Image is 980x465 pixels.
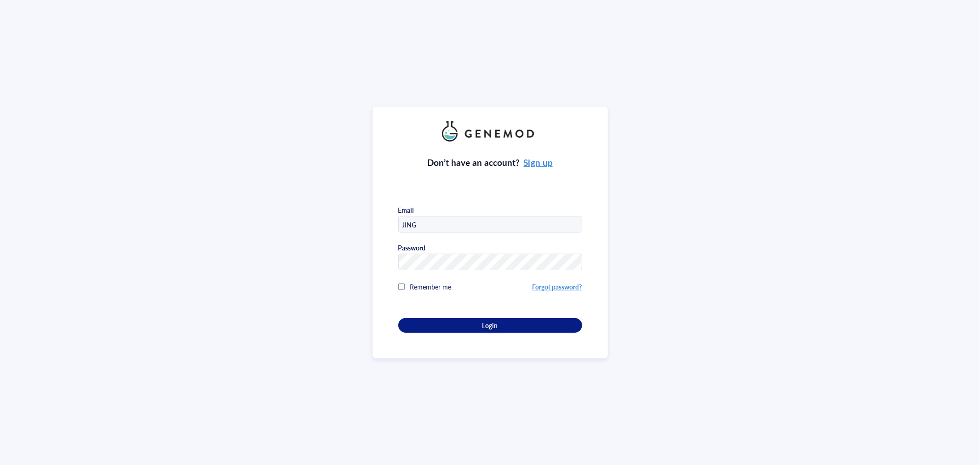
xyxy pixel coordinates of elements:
div: Don’t have an account? [427,156,553,169]
img: genemod_logo_light-BcqUzbGq.png [442,121,538,142]
button: Login [398,318,582,333]
span: Remember me [410,282,452,291]
div: Email [398,206,414,214]
a: Sign up [524,156,553,169]
div: Password [398,244,426,252]
span: Login [482,321,498,329]
a: Forgot password? [532,282,582,291]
